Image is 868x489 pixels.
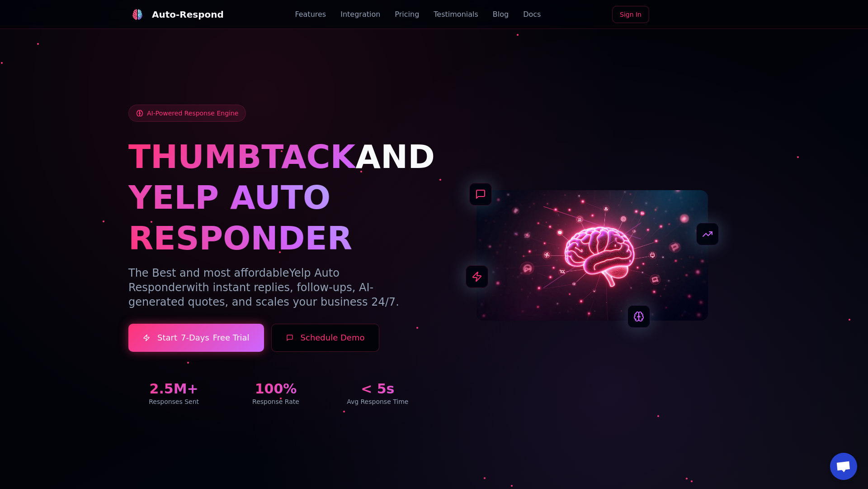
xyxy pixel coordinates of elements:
div: Open chat [830,453,857,480]
span: AI-Powered Response Engine [147,109,238,118]
a: Docs [523,9,541,20]
div: Response Rate [230,397,321,406]
div: Avg Response Time [332,397,423,406]
div: Responses Sent [128,397,219,406]
iframe: Sign in with Google Button [652,5,744,25]
span: Yelp Auto Responder [128,267,340,294]
img: AI Neural Network Brain [476,190,708,321]
div: < 5s [332,381,423,397]
button: Schedule Demo [271,324,380,352]
a: Auto-Respond LogoAuto-Respond [128,5,224,24]
a: Blog [493,9,509,20]
a: Testimonials [434,9,478,20]
a: Start7-DaysFree Trial [128,324,264,352]
span: THUMBTACK [128,138,355,176]
div: 100% [230,381,321,397]
h1: YELP AUTO RESPONDER [128,177,423,259]
a: Features [295,9,326,20]
img: Auto-Respond Logo [132,9,143,20]
a: Integration [340,9,380,20]
div: 2.5M+ [128,381,219,397]
span: 7-Days [181,331,209,344]
p: The Best and most affordable with instant replies, follow-ups, AI-generated quotes, and scales yo... [128,266,423,309]
a: Pricing [395,9,419,20]
span: AND [355,138,435,176]
div: Auto-Respond [152,8,224,21]
a: Sign In [612,6,649,23]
